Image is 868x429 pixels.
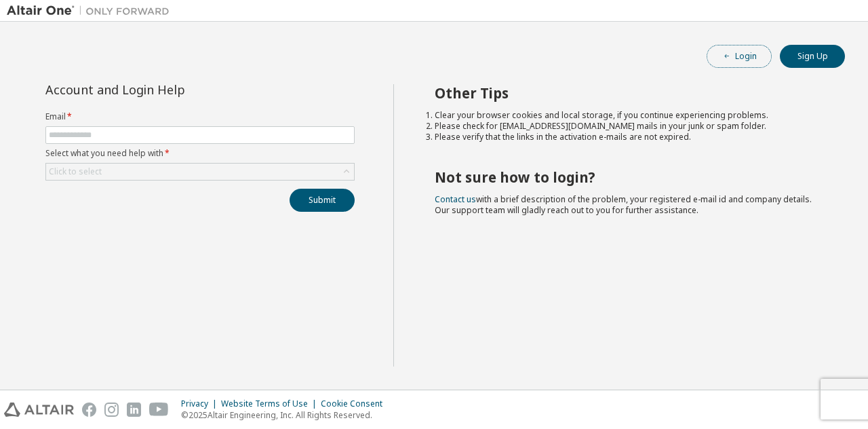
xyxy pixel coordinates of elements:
[435,193,476,205] a: Contact us
[45,84,293,95] div: Account and Login Help
[435,121,821,132] li: Please check for [EMAIL_ADDRESS][DOMAIN_NAME] mails in your junk or spam folder.
[435,110,821,121] li: Clear your browser cookies and local storage, if you continue experiencing problems.
[780,45,845,68] button: Sign Up
[181,398,221,409] div: Privacy
[82,403,96,417] img: facebook.svg
[435,132,821,143] li: Please verify that the links in the activation e-mails are not expired.
[45,148,355,159] label: Select what you need help with
[435,84,821,102] h2: Other Tips
[290,189,355,212] button: Submit
[321,398,391,409] div: Cookie Consent
[707,45,772,68] button: Login
[45,111,355,122] label: Email
[4,403,74,417] img: altair_logo.svg
[435,168,821,186] h2: Not sure how to login?
[221,398,321,409] div: Website Terms of Use
[49,166,102,177] div: Click to select
[46,164,354,180] div: Click to select
[149,403,169,417] img: youtube.svg
[435,193,812,216] span: with a brief description of the problem, your registered e-mail id and company details. Our suppo...
[181,409,391,421] p: © 2025 Altair Engineering, Inc. All Rights Reserved.
[7,4,176,18] img: Altair One
[104,403,119,417] img: instagram.svg
[127,403,141,417] img: linkedin.svg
